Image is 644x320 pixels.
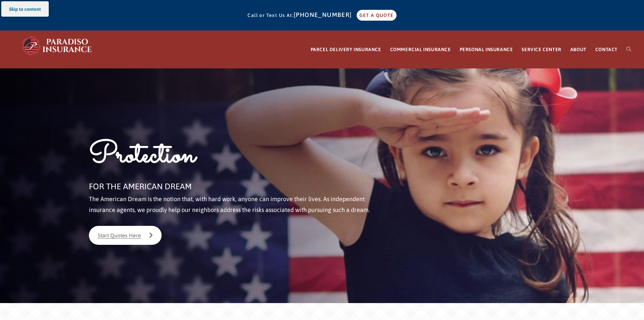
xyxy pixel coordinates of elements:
a: PERSONAL INSURANCE [455,31,518,68]
span: SERVICE CENTER [522,47,561,52]
span: COMMERCIAL INSURANCE [390,47,451,52]
a: COMMERCIAL INSURANCE [386,31,455,68]
a: [PHONE_NUMBER] [294,11,355,18]
a: SERVICE CENTER [517,31,566,68]
span: PARCEL DELIVERY INSURANCE [311,47,381,52]
a: Start Quotes Here [89,226,162,245]
a: ABOUT [566,31,591,68]
a: PARCEL DELIVERY INSURANCE [306,31,386,68]
a: GET A QUOTE [357,10,396,21]
span: The American Dream is the notion that, with hard work, anyone can improve their lives. As indepen... [89,195,370,213]
span: PERSONAL INSURANCE [460,47,513,52]
a: Skip to content [1,1,49,17]
span: ABOUT [570,47,587,52]
h1: Protection [89,136,372,179]
a: CONTACT [591,31,622,68]
img: Paradiso Insurance [20,36,95,56]
span: FOR THE AMERICAN DREAM [89,182,192,191]
span: CONTACT [595,47,618,52]
span: Call or Text Us At: [247,13,294,18]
